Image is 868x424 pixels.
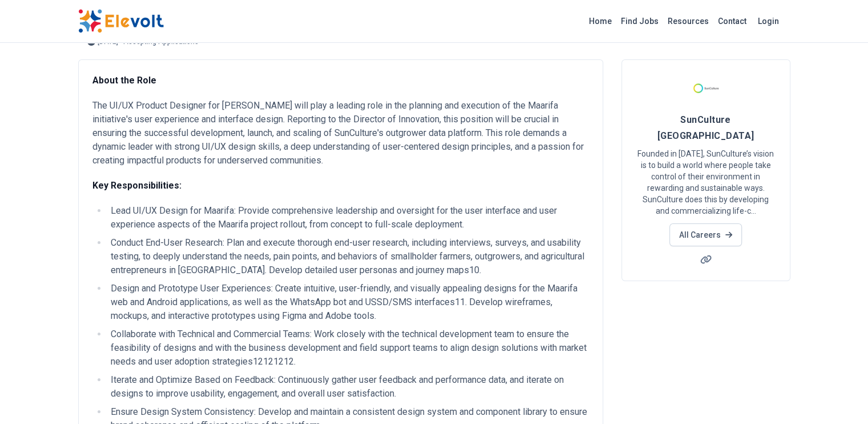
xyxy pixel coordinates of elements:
img: SunCulture Kenya [692,74,720,102]
a: All Careers [669,223,742,246]
a: Find Jobs [616,12,663,30]
li: Design and Prototype User Experiences: Create intuitive, user-friendly, and visually appealing de... [107,282,589,323]
span: SunCulture [GEOGRAPHIC_DATA] [657,114,754,141]
p: Founded in [DATE], SunCulture’s vision is to build a world where people take control of their env... [636,148,776,217]
a: Login [751,10,786,33]
a: Contact [713,12,751,30]
li: Iterate and Optimize Based on Feedback: Continuously gather user feedback and performance data, a... [107,373,589,401]
li: Conduct End-User Research: Plan and execute thorough end-user research, including interviews, sur... [107,236,589,277]
p: - Accepting Applications [120,38,199,45]
li: Lead UI/UX Design for Maarifa: Provide comprehensive leadership and oversight for the user interf... [107,204,589,231]
span: [DATE] [98,38,118,45]
strong: Key Responsibilities: [92,180,181,191]
img: Elevolt [78,9,164,33]
a: Resources [663,12,713,30]
p: The UI/UX Product Designer for [PERSON_NAME] will play a leading role in the planning and executi... [92,99,589,167]
strong: About the Role [92,75,156,86]
iframe: Chat Widget [811,369,868,424]
li: Collaborate with Technical and Commercial Teams: Work closely with the technical development team... [107,327,589,369]
a: Home [584,12,616,30]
